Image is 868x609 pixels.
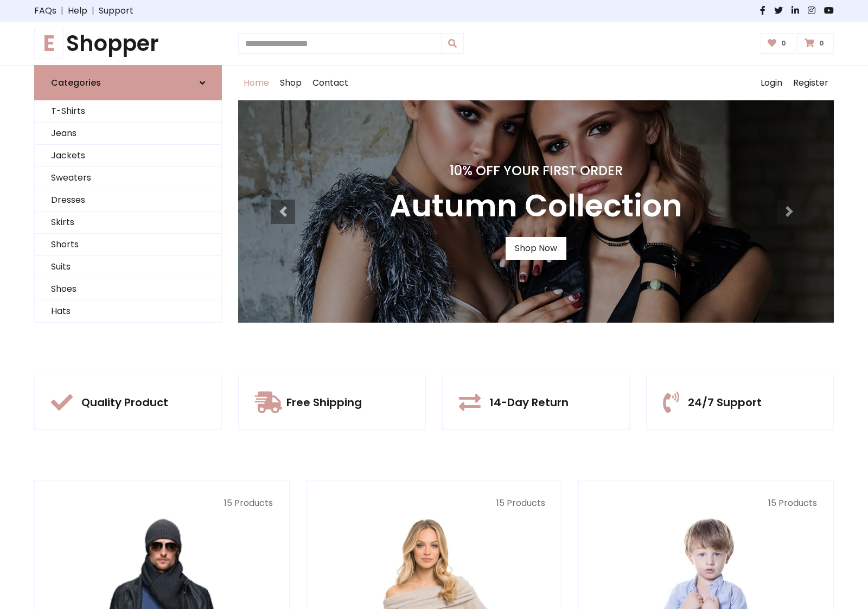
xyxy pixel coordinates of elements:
h6: Categories [51,78,101,88]
p: 15 Products [51,497,273,510]
h5: Free Shipping [286,396,362,409]
h1: Shopper [34,30,222,56]
a: Help [68,4,87,17]
h5: 24/7 Support [688,396,762,409]
p: 15 Products [595,497,817,510]
a: Shoes [35,278,221,300]
span: 0 [816,39,827,48]
a: Hats [35,300,221,323]
a: Contact [307,66,354,100]
a: Jeans [35,123,221,145]
a: Shop Now [506,237,566,260]
a: Support [99,4,133,17]
a: T-Shirts [35,100,221,123]
h4: 10% Off Your First Order [390,163,682,179]
a: Dresses [35,189,221,211]
h5: 14-Day Return [489,396,569,409]
span: | [87,4,99,17]
a: Login [755,66,788,100]
a: FAQs [34,4,56,17]
span: E [34,28,64,59]
span: 0 [778,39,789,48]
h5: Quality Product [81,396,168,409]
a: Skirts [35,211,221,234]
a: Home [238,66,275,100]
p: 15 Products [323,497,545,510]
a: Register [788,66,834,100]
a: EShopper [34,30,222,56]
a: 0 [761,33,796,54]
a: Suits [35,256,221,278]
a: Sweaters [35,167,221,189]
h3: Autumn Collection [390,188,682,224]
a: Shop [275,66,307,100]
span: | [56,4,68,17]
a: Jackets [35,145,221,167]
a: Shorts [35,234,221,256]
a: 0 [797,33,834,54]
a: Categories [34,65,222,100]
